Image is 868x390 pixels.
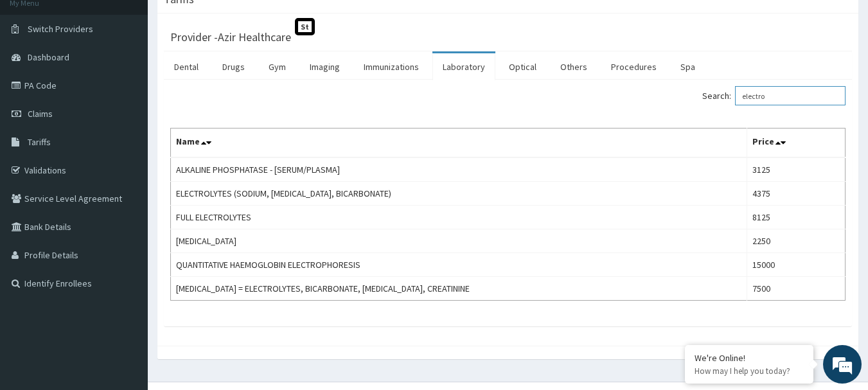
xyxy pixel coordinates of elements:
span: We're online! [75,114,177,244]
a: Laboratory [432,53,495,80]
td: FULL ELECTROLYTES [171,206,747,229]
th: Price [747,129,845,158]
th: Name [171,129,747,158]
td: 7500 [747,277,845,301]
a: Gym [258,53,296,80]
td: ALKALINE PHOSPHATASE - [SERUM/PLASMA] [171,157,747,182]
td: QUANTITATIVE HAEMOGLOBIN ELECTROPHORESIS [171,253,747,277]
a: Imaging [299,53,350,80]
a: Optical [499,53,547,80]
span: St [295,18,315,35]
span: Switch Providers [28,23,93,35]
a: Drugs [212,53,255,80]
div: Chat with us now [67,72,216,89]
td: 3125 [747,157,845,182]
span: Tariffs [28,136,51,148]
td: [MEDICAL_DATA] [171,229,747,253]
textarea: Type your message and hit 'Enter' [6,256,245,301]
td: 4375 [747,182,845,206]
td: ELECTROLYTES (SODIUM, [MEDICAL_DATA], BICARBONATE) [171,182,747,206]
h3: Provider - Azir Healthcare [170,31,291,43]
a: Spa [670,53,705,80]
td: [MEDICAL_DATA] = ELECTROLYTES, BICARBONATE, [MEDICAL_DATA], CREATININE [171,277,747,301]
div: Minimize live chat window [211,6,242,37]
p: How may I help you today? [695,366,804,377]
span: Dashboard [28,51,69,63]
div: We're Online! [695,352,804,364]
td: 15000 [747,253,845,277]
label: Search: [702,86,846,105]
a: Immunizations [353,53,429,80]
td: 8125 [747,206,845,229]
a: Procedures [601,53,667,80]
td: 2250 [747,229,845,253]
span: Claims [28,108,53,120]
img: d_794563401_company_1708531726252_794563401 [24,64,52,96]
input: Search: [735,86,846,105]
a: Others [550,53,598,80]
a: Dental [164,53,209,80]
